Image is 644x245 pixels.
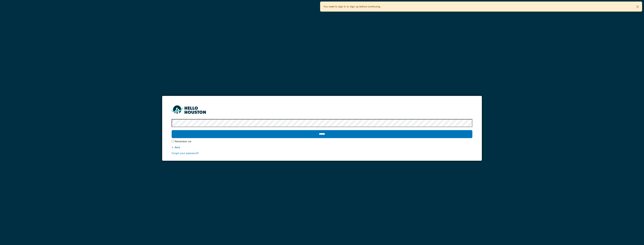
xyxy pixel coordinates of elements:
a: Forgot your password? [172,152,199,155]
label: Remember me [175,140,191,143]
div: You need to sign in or sign up before continuing. [320,2,642,12]
img: HH_line-BYnF2_Hg.png [172,105,206,114]
div: ← Back [172,146,472,149]
button: Close [633,2,642,12]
